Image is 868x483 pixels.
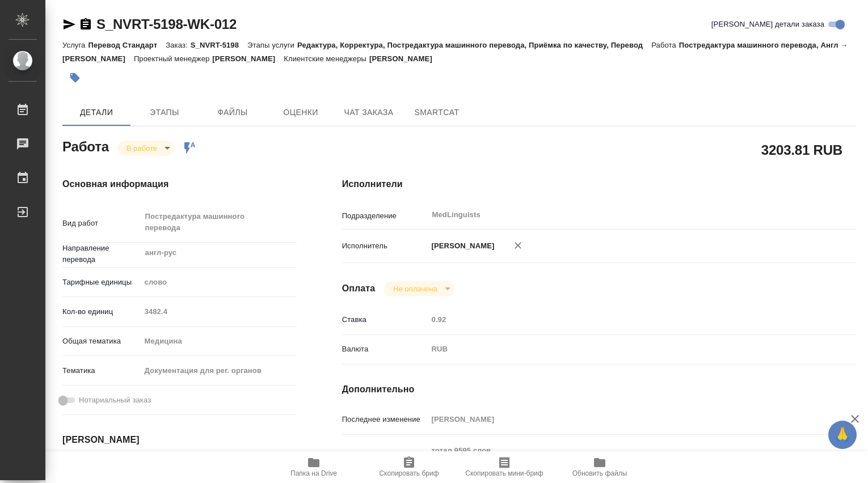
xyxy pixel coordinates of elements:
button: В работе [123,143,161,153]
button: Папка на Drive [266,451,361,483]
h4: Основная информация [62,177,297,191]
p: [PERSON_NAME] [212,54,284,63]
h2: Работа [62,135,109,156]
p: Редактура, Корректура, Постредактура машинного перевода, Приёмка по качеству, Перевод [297,41,651,49]
span: Папка на Drive [290,469,337,477]
div: слово [141,273,297,292]
input: Пустое поле [141,303,297,320]
p: Тематика [62,365,141,376]
span: Скопировать бриф [379,469,439,477]
span: [PERSON_NAME] детали заказа [711,19,824,30]
h4: Дополнительно [342,383,856,396]
p: Заказ: [166,41,190,49]
span: 🙏 [833,423,852,447]
span: Оценки [273,105,328,120]
button: Не оплачена [390,284,440,294]
div: В работе [384,281,454,296]
div: Медицина [141,332,297,351]
span: Этапы [137,105,192,120]
button: Скопировать мини-бриф [457,451,552,483]
h2: 3203.81 RUB [761,140,842,159]
p: Работа [651,41,679,49]
p: Вид работ [62,218,141,229]
p: [PERSON_NAME] [369,54,441,63]
span: Обновить файлы [572,469,627,477]
button: Скопировать ссылку [79,18,92,31]
textarea: тотал 9595 слов Режим правок сохранить в финальном документе [428,441,813,472]
p: S_NVRT-5198 [191,41,247,49]
p: Ставка [342,314,428,325]
p: Подразделение [342,210,428,222]
h4: Оплата [342,282,376,295]
span: Нотариальный заказ [79,395,151,406]
button: Удалить исполнителя [505,233,530,258]
p: [PERSON_NAME] [428,240,495,252]
p: Валюта [342,344,428,355]
p: Этапы услуги [247,41,297,49]
input: Пустое поле [428,311,813,328]
div: RUB [428,340,813,359]
span: Детали [69,105,124,120]
p: Исполнитель [342,240,428,252]
p: Кол-во единиц [62,306,141,317]
p: Последнее изменение [342,414,428,425]
a: S_NVRT-5198-WK-012 [96,16,237,32]
div: В работе [117,141,174,156]
h4: [PERSON_NAME] [62,433,297,447]
span: Скопировать мини-бриф [465,469,543,477]
p: Проектный менеджер [134,54,212,63]
div: Документация для рег. органов [141,361,297,380]
p: Общая тематика [62,336,141,347]
button: 🙏 [828,421,857,449]
span: Чат заказа [342,105,396,120]
button: Скопировать бриф [361,451,457,483]
p: Перевод Стандарт [88,41,166,49]
p: Тарифные единицы [62,277,141,288]
input: Пустое поле [428,411,813,427]
p: Клиентские менеджеры [284,54,369,63]
button: Скопировать ссылку для ЯМессенджера [62,18,76,31]
p: Услуга [62,41,88,49]
button: Обновить файлы [552,451,647,483]
span: SmartCat [410,105,464,120]
span: Файлы [205,105,260,120]
p: Направление перевода [62,243,141,265]
h4: Исполнители [342,177,856,191]
button: Добавить тэг [62,65,87,90]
